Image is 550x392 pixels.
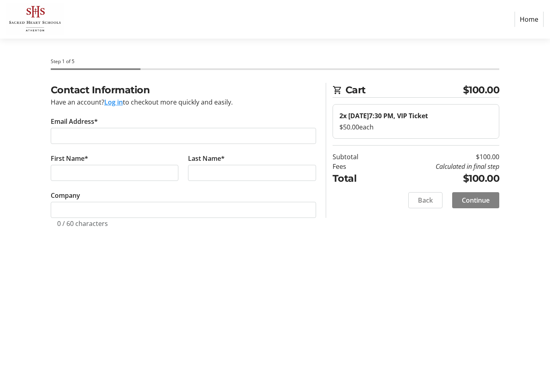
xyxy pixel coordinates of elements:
[51,58,499,65] div: Step 1 of 5
[462,195,490,205] span: Continue
[339,111,428,120] strong: 2x [DATE]7:30 PM, VIP Ticket
[418,195,433,205] span: Back
[380,152,499,162] td: $100.00
[515,12,544,27] a: Home
[408,192,442,208] button: Back
[380,162,499,171] td: Calculated in final step
[333,162,380,171] td: Fees
[57,219,108,228] tr-character-limit: 0 / 60 characters
[6,3,64,35] img: Sacred Heart Schools, Atherton's Logo
[51,191,80,200] label: Company
[345,83,463,97] span: Cart
[51,83,316,97] h2: Contact Information
[333,171,380,186] td: Total
[463,83,500,97] span: $100.00
[51,97,316,107] div: Have an account? to checkout more quickly and easily.
[51,117,98,126] label: Email Address*
[188,154,225,163] label: Last Name*
[339,122,492,132] div: $50.00 each
[380,171,499,186] td: $100.00
[104,97,123,107] button: Log in
[452,192,499,208] button: Continue
[333,152,380,162] td: Subtotal
[51,154,88,163] label: First Name*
